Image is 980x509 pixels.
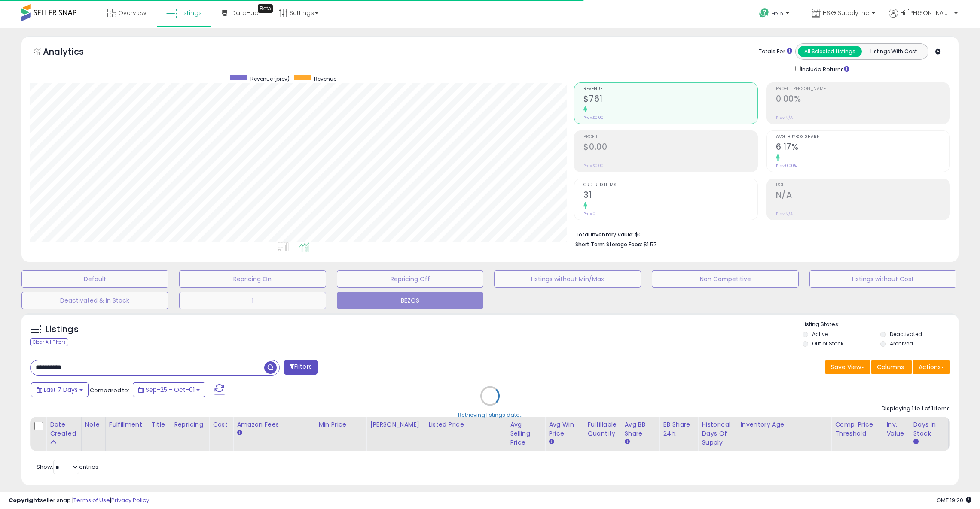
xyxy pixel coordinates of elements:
h5: Analytics [43,45,101,60]
small: Prev: 0.00% [776,163,797,168]
div: seller snap | | [9,497,149,505]
button: Non Competitive [652,270,799,288]
button: Listings without Cost [809,270,956,288]
span: DataHub [232,9,259,17]
span: 2025-10-9 19:20 GMT [937,496,971,504]
span: Listings [180,9,202,17]
span: Revenue (prev) [250,75,290,82]
h2: $761 [583,94,757,106]
span: Ordered Items [583,183,757,188]
a: Help [752,1,798,28]
span: Profit [PERSON_NAME] [776,87,949,91]
button: Listings With Cost [861,46,925,57]
b: Total Inventory Value: [575,231,634,238]
h2: $0.00 [583,142,757,154]
li: $0 [575,229,943,239]
button: All Selected Listings [798,46,862,57]
span: Overview [118,9,146,17]
div: Totals For [759,48,792,56]
div: Tooltip anchor [258,4,273,13]
small: Prev: N/A [776,115,793,120]
h2: 31 [583,190,757,202]
button: Deactivated & In Stock [21,292,168,309]
strong: Copyright [9,496,40,504]
small: Prev: $0.00 [583,115,604,120]
span: ROI [776,183,949,188]
span: H&G Supply Inc [823,9,869,17]
button: 1 [179,292,326,309]
small: Prev: N/A [776,211,793,216]
button: Repricing Off [337,270,484,288]
b: Short Term Storage Fees: [575,241,642,248]
h2: N/A [776,190,949,202]
button: Listings without Min/Max [494,270,641,288]
span: Avg. Buybox Share [776,135,949,139]
button: Default [21,270,168,288]
span: $1.57 [644,240,656,248]
a: Privacy Policy [111,496,149,504]
h2: 6.17% [776,142,949,154]
button: Repricing On [179,270,326,288]
span: Profit [583,135,757,139]
h2: 0.00% [776,94,949,106]
button: BEZOS [337,292,484,309]
span: Revenue [314,75,336,82]
span: Revenue [583,87,757,91]
div: Retrieving listings data.. [458,411,522,418]
span: Hi [PERSON_NAME] [900,9,952,17]
small: Prev: 0 [583,211,595,216]
span: Help [772,10,783,17]
i: Get Help [759,8,769,18]
small: Prev: $0.00 [583,163,604,168]
a: Hi [PERSON_NAME] [889,9,958,28]
div: Include Returns [789,64,860,74]
a: Terms of Use [73,496,110,504]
